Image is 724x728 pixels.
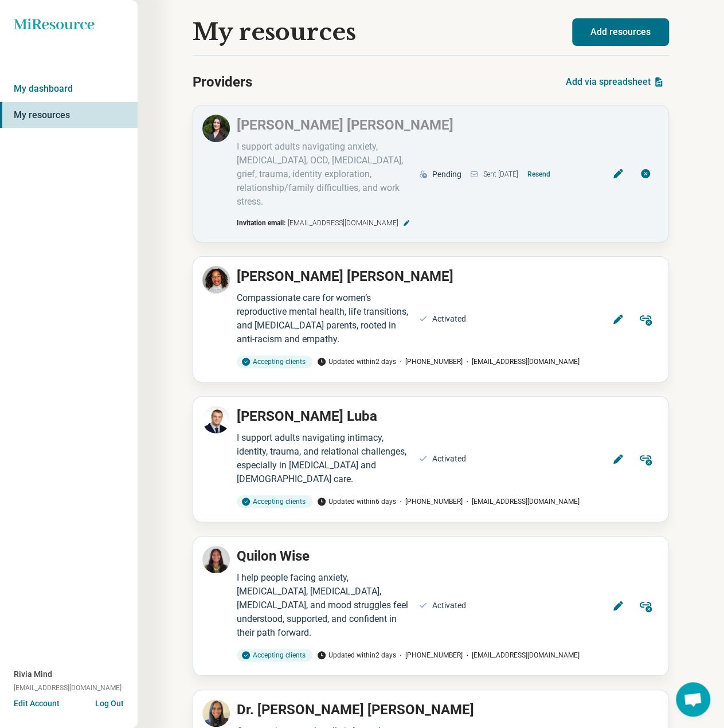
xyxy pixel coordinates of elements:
span: [EMAIL_ADDRESS][DOMAIN_NAME] [463,357,580,367]
p: [PERSON_NAME] [PERSON_NAME] [237,115,453,135]
div: I support adults navigating intimacy, identity, trauma, and relational challenges, especially in ... [237,431,412,486]
span: [PHONE_NUMBER] [396,496,463,507]
div: Accepting clients [237,495,312,508]
span: Updated within 2 days [317,650,396,660]
div: Compassionate care for women’s reproductive mental health, life transitions, and [MEDICAL_DATA] p... [237,291,412,346]
span: [EMAIL_ADDRESS][DOMAIN_NAME] [288,218,398,228]
div: Pending [432,169,461,181]
span: [EMAIL_ADDRESS][DOMAIN_NAME] [14,683,122,693]
a: Open chat [676,682,710,717]
button: Log Out [95,698,124,707]
div: Activated [432,313,466,325]
div: Activated [432,453,466,465]
span: [PHONE_NUMBER] [396,357,463,367]
button: Add via spreadsheet [561,68,669,96]
span: Updated within 2 days [317,357,396,367]
div: Activated [432,600,466,612]
button: Edit Account [14,698,60,710]
h2: Providers [193,72,252,92]
span: Updated within 6 days [317,496,396,507]
div: I support adults navigating anxiety, [MEDICAL_DATA], OCD, [MEDICAL_DATA], grief, trauma, identity... [237,140,412,209]
h1: My resources [193,19,356,45]
span: Rivia Mind [14,668,52,680]
span: [EMAIL_ADDRESS][DOMAIN_NAME] [463,496,580,507]
div: Accepting clients [237,649,312,662]
div: I help people facing anxiety, [MEDICAL_DATA], [MEDICAL_DATA], [MEDICAL_DATA], and mood struggles ... [237,571,412,640]
button: Add resources [572,18,669,46]
p: [PERSON_NAME] Luba [237,406,377,426]
p: Dr. [PERSON_NAME] [PERSON_NAME] [237,699,474,720]
span: [EMAIL_ADDRESS][DOMAIN_NAME] [463,650,580,660]
p: [PERSON_NAME] [PERSON_NAME] [237,266,453,287]
div: Accepting clients [237,355,312,368]
span: [PHONE_NUMBER] [396,650,463,660]
button: Resend [523,165,555,183]
p: Quilon Wise [237,546,310,566]
span: Invitation email: [237,218,285,228]
div: Sent [DATE] [469,165,586,183]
